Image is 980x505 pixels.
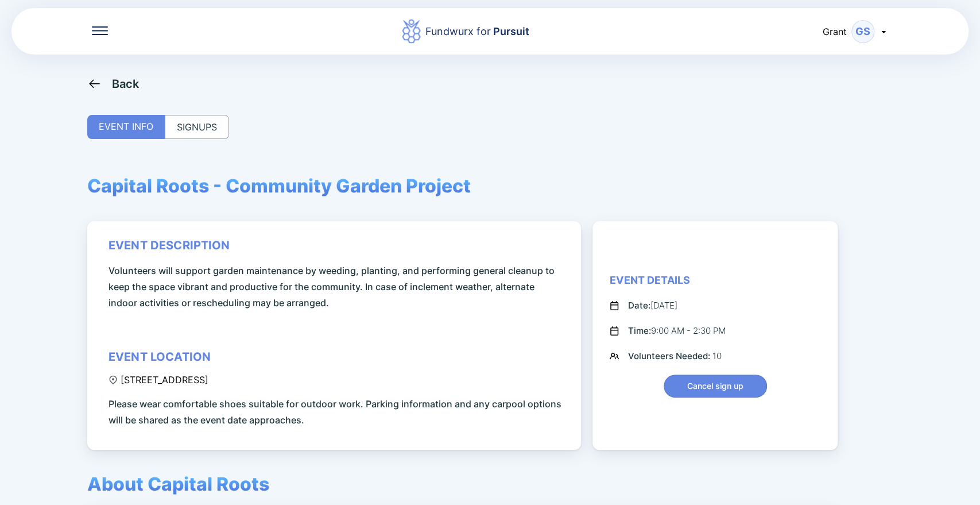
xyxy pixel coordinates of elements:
[628,324,726,338] div: 9:00 AM - 2:30 PM
[664,375,767,398] button: Cancel sign up
[87,473,269,495] span: About Capital Roots
[628,300,650,311] span: Date:
[628,349,722,363] div: 10
[610,273,690,287] div: Event Details
[823,26,847,37] span: Grant
[109,350,211,364] div: event location
[112,77,140,91] div: Back
[628,325,651,336] span: Time:
[628,299,677,313] div: [DATE]
[109,263,564,311] span: Volunteers will support garden maintenance by weeding, planting, and performing general cleanup t...
[628,350,712,361] span: Volunteers Needed:
[87,175,471,197] span: Capital Roots - Community Garden Project
[851,20,874,43] div: GS
[425,24,529,40] div: Fundwurx for
[109,238,230,252] div: event description
[687,380,743,392] span: Cancel sign up
[109,374,208,386] div: [STREET_ADDRESS]
[491,25,529,37] span: Pursuit
[87,115,165,139] div: EVENT INFO
[165,115,229,139] div: SIGNUPS
[109,396,564,428] span: Please wear comfortable shoes suitable for outdoor work. Parking information and any carpool opti...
